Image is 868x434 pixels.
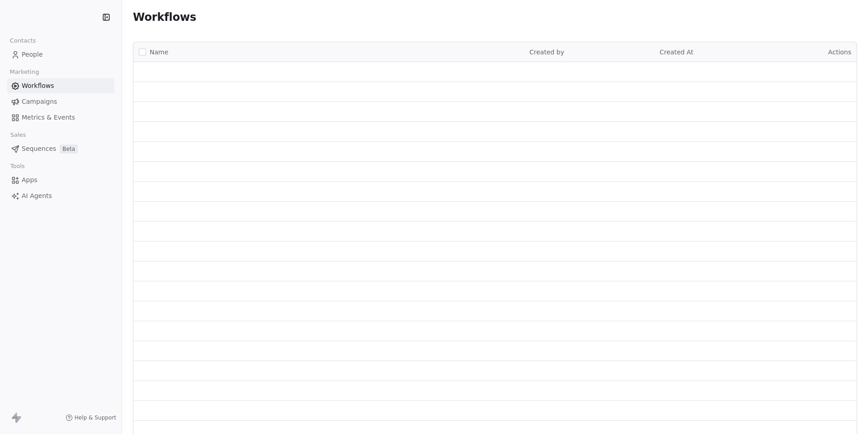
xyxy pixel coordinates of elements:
[22,50,43,59] span: People
[22,81,54,91] span: Workflows
[22,144,56,154] span: Sequences
[7,173,114,188] a: Apps
[6,65,43,79] span: Marketing
[6,34,40,48] span: Contacts
[7,47,114,62] a: People
[6,128,30,142] span: Sales
[7,78,114,93] a: Workflows
[22,191,52,201] span: AI Agents
[22,113,75,122] span: Metrics & Events
[529,48,564,56] span: Created by
[22,97,57,106] span: Campaigns
[75,414,116,421] span: Help & Support
[7,94,114,109] a: Campaigns
[7,110,114,125] a: Metrics & Events
[660,48,693,56] span: Created At
[60,145,78,154] span: Beta
[7,188,114,203] a: AI Agents
[828,48,851,56] span: Actions
[133,11,196,24] span: Workflows
[22,175,38,185] span: Apps
[7,141,114,156] a: SequencesBeta
[150,48,168,57] span: Name
[6,159,28,173] span: Tools
[66,414,116,421] a: Help & Support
